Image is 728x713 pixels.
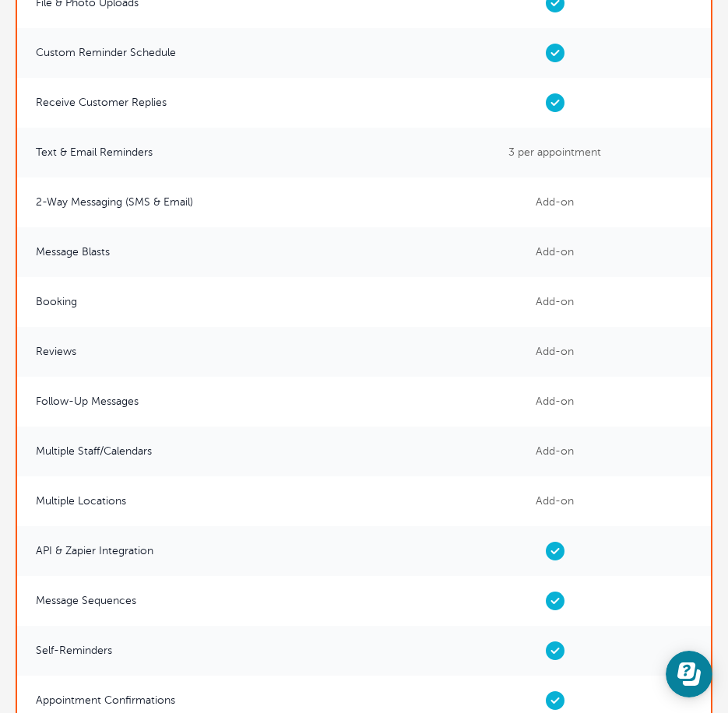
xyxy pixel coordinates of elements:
span: 2-Way Messaging (SMS & Email) [17,177,399,227]
span: Multiple Staff/Calendars [17,427,399,476]
span: Reviews [17,327,399,377]
span: Add-on [399,476,712,526]
span: Add-on [399,227,712,277]
span: Multiple Locations [17,476,399,526]
iframe: Resource center [666,651,712,697]
span: Add-on [399,377,712,427]
span: Text & Email Reminders [17,128,399,177]
span: Add-on [399,427,712,476]
span: 3 per appointment [399,128,712,177]
span: Message Sequences [17,576,399,626]
span: Receive Customer Replies [17,78,399,128]
span: Self-Reminders [17,626,399,676]
span: Add-on [399,177,712,227]
span: Custom Reminder Schedule [17,28,399,78]
span: Follow-Up Messages [17,377,399,427]
span: Booking [17,277,399,327]
span: Message Blasts [17,227,399,277]
span: Add-on [399,327,712,377]
span: Add-on [399,277,712,327]
span: API & Zapier Integration [17,526,399,576]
